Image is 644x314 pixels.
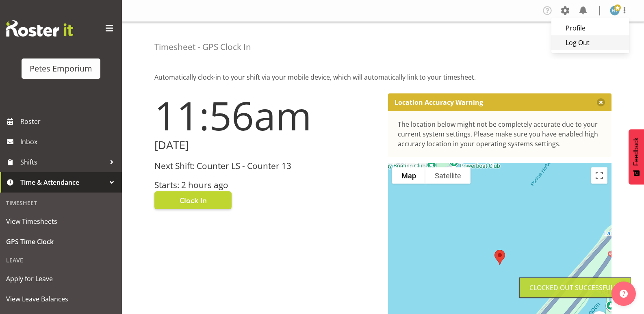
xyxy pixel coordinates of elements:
[2,269,120,289] a: Apply for Leave
[6,236,116,248] span: GPS Time Clock
[2,289,120,309] a: View Leave Balances
[620,290,628,298] img: help-xxl-2.png
[20,136,118,148] span: Inbox
[154,191,232,209] button: Clock In
[591,167,607,184] button: Toggle fullscreen view
[551,35,629,50] a: Log Out
[425,167,471,184] button: Show satellite imagery
[154,180,378,190] h3: Starts: 2 hours ago
[2,252,120,269] div: Leave
[154,93,378,137] h1: 11:56am
[20,176,106,188] span: Time & Attendance
[597,98,605,106] button: Close message
[154,72,611,82] p: Automatically clock-in to your shift via your mobile device, which will automatically link to you...
[392,167,425,184] button: Show street map
[20,115,118,128] span: Roster
[154,42,251,52] h4: Timesheet - GPS Clock In
[20,156,106,168] span: Shifts
[529,283,621,292] div: Clocked out Successfully
[6,20,73,37] img: Rosterit website logo
[395,98,483,106] p: Location Accuracy Warning
[6,215,116,227] span: View Timesheets
[629,129,644,184] button: Feedback - Show survey
[2,211,120,232] a: View Timesheets
[6,273,116,285] span: Apply for Leave
[551,21,629,35] a: Profile
[2,232,120,252] a: GPS Time Clock
[6,293,116,305] span: View Leave Balances
[154,161,378,171] h3: Next Shift: Counter LS - Counter 13
[633,137,640,166] span: Feedback
[2,195,120,211] div: Timesheet
[180,195,207,206] span: Clock In
[398,119,602,149] div: The location below might not be completely accurate due to your current system settings. Please m...
[30,63,92,75] div: Petes Emporium
[154,139,378,152] h2: [DATE]
[610,6,620,15] img: helena-tomlin701.jpg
